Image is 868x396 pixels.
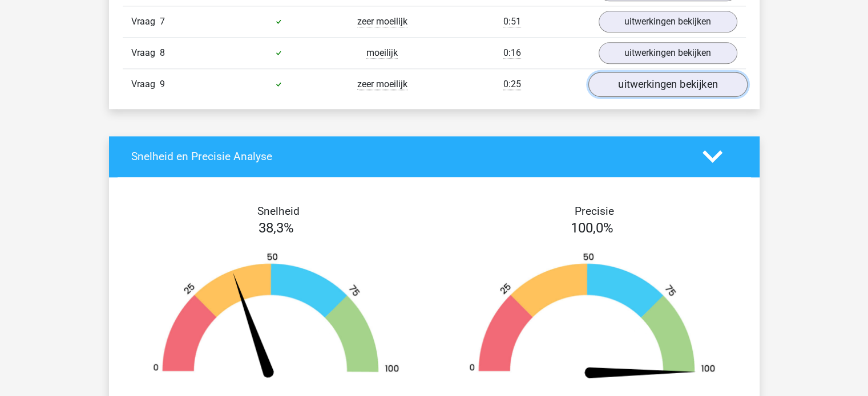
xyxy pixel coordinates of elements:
span: 7 [160,16,165,27]
span: 0:16 [503,47,521,59]
span: 0:25 [503,79,521,90]
h4: Snelheid en Precisie Analyse [131,150,685,163]
span: zeer moeilijk [357,16,407,27]
img: 100.e401f7237728.png [451,252,733,382]
h4: Precisie [447,205,742,218]
span: Vraag [131,77,160,91]
span: 8 [160,47,165,58]
span: moeilijk [366,47,398,59]
span: 0:51 [503,16,521,27]
span: Vraag [131,15,160,28]
span: zeer moeilijk [357,79,407,90]
h4: Snelheid [131,205,426,218]
a: uitwerkingen bekijken [588,72,747,97]
a: uitwerkingen bekijken [599,42,737,64]
a: uitwerkingen bekijken [599,11,737,32]
span: 100,0% [571,220,613,236]
span: Vraag [131,46,160,60]
span: 38,3% [259,220,294,236]
span: 9 [160,79,165,89]
img: 38.c81ac9a22bb6.png [135,252,417,382]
